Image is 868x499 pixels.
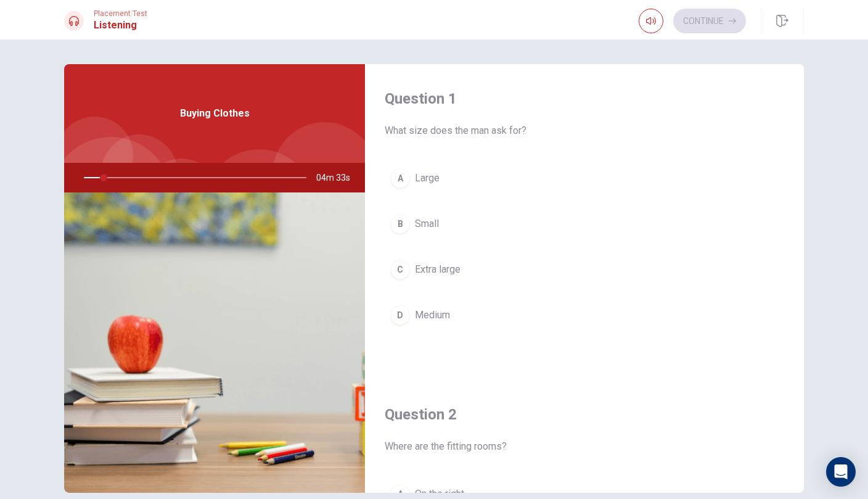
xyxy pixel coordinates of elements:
button: CExtra large [385,254,784,285]
span: 04m 33s [316,163,360,192]
div: Open Intercom Messenger [826,457,856,487]
div: A [390,168,410,188]
button: BSmall [385,208,784,239]
span: Placement Test [94,9,147,18]
span: Large [415,171,440,186]
span: Medium [415,308,450,323]
span: Buying Clothes [180,106,250,121]
span: What size does the man ask for? [385,123,784,138]
span: Small [415,217,439,231]
div: D [390,305,410,325]
span: Extra large [415,262,461,277]
h4: Question 1 [385,89,784,109]
span: Where are the fitting rooms? [385,439,784,454]
img: Buying Clothes [64,192,365,493]
h1: Listening [94,18,147,33]
button: ALarge [385,163,784,194]
h4: Question 2 [385,405,784,424]
div: C [390,260,410,279]
div: B [390,214,410,234]
button: DMedium [385,300,784,331]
